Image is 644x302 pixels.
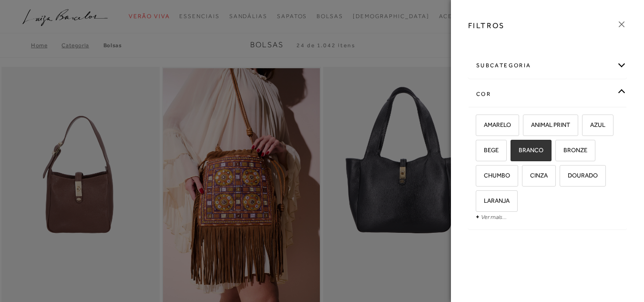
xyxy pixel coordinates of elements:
[481,213,507,220] a: Ver mais...
[521,122,531,131] input: ANIMAL PRINT
[474,172,484,182] input: CHUMBO
[469,53,626,78] div: subcategoria
[477,146,499,154] span: BEGE
[554,147,563,156] input: BRONZE
[469,82,626,107] div: cor
[581,122,590,131] input: AZUL
[524,121,570,128] span: ANIMAL PRINT
[468,20,505,31] h3: FILTROS
[474,198,484,207] input: LARANJA
[556,146,587,154] span: BRONZE
[474,122,484,131] input: AMARELO
[474,147,484,156] input: BEGE
[521,172,530,182] input: CINZA
[558,172,568,182] input: DOURADO
[477,197,510,204] span: LARANJA
[511,146,543,154] span: BRANCO
[476,213,480,220] span: +
[509,147,519,156] input: BRANCO
[561,172,598,179] span: DOURADO
[583,121,605,128] span: AZUL
[477,121,511,128] span: AMARELO
[523,172,548,179] span: CINZA
[477,172,510,179] span: CHUMBO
